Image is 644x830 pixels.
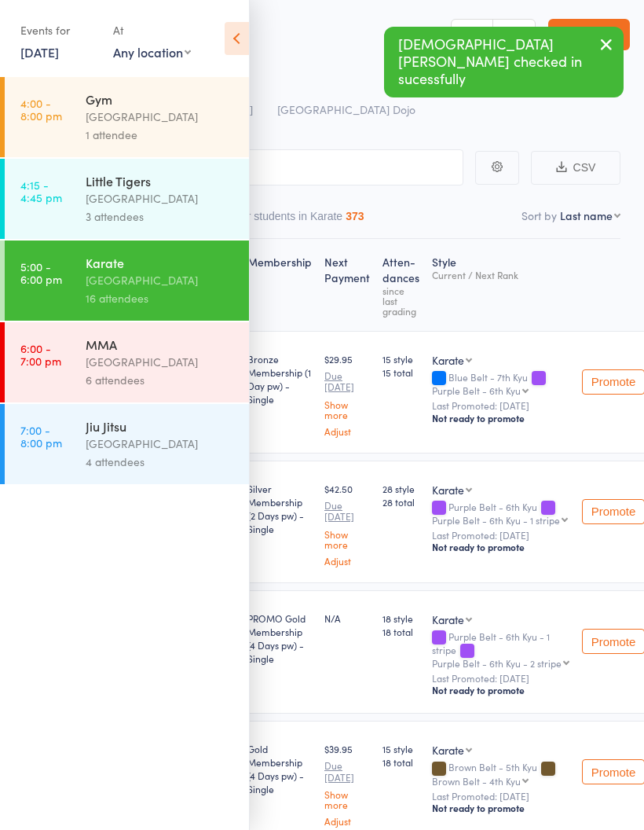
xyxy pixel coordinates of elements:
[432,270,569,280] div: Current / Next Rank
[521,207,557,223] label: Sort by
[318,246,376,324] div: Next Payment
[247,611,312,665] div: PROMO Gold Membership (4 Days pw) - Single
[382,352,419,365] span: 15 style
[531,151,620,185] button: CSV
[432,776,521,786] div: Brown Belt - 4th Kyu
[86,435,236,453] div: [GEOGRAPHIC_DATA]
[86,254,236,271] div: Karate
[432,611,464,627] div: Karate
[382,755,419,769] span: 18 total
[324,556,370,566] a: Adjust
[432,372,569,395] div: Blue Belt - 7th Kyu
[432,673,569,684] small: Last Promoted: [DATE]
[324,789,370,810] a: Show more
[382,742,419,755] span: 15 style
[86,207,236,226] div: 3 attendees
[426,246,576,324] div: Style
[86,336,236,353] div: MMA
[247,352,312,406] div: Bronze Membership (1 Day pw) - Single
[113,43,191,61] div: Any location
[324,760,370,783] small: Due [DATE]
[432,742,464,758] div: Karate
[432,541,569,553] div: Not ready to promote
[384,27,624,97] div: [DEMOGRAPHIC_DATA][PERSON_NAME] checked in sucessfully
[20,178,62,204] time: 4:15 - 4:45 pm
[20,97,62,122] time: 4:00 - 8:00 pm
[324,370,370,393] small: Due [DATE]
[432,791,569,802] small: Last Promoted: [DATE]
[382,482,419,495] span: 28 style
[548,19,630,50] a: Exit roll call
[86,353,236,371] div: [GEOGRAPHIC_DATA]
[324,399,370,420] a: Show more
[5,77,249,157] a: 4:00 -8:00 pmGym[GEOGRAPHIC_DATA]1 attendee
[324,426,370,436] a: Adjust
[20,260,62,285] time: 5:00 - 6:00 pm
[432,515,560,525] div: Purple Belt - 6th Kyu - 1 stripe
[5,159,249,239] a: 4:15 -4:45 pmLittle Tigers[GEOGRAPHIC_DATA]3 attendees
[560,207,613,223] div: Last name
[86,271,236,289] div: [GEOGRAPHIC_DATA]
[20,17,97,43] div: Events for
[432,658,562,668] div: Purple Belt - 6th Kyu - 2 stripe
[241,246,318,324] div: Membership
[432,412,569,424] div: Not ready to promote
[86,90,236,108] div: Gym
[382,365,419,379] span: 15 total
[86,289,236,307] div: 16 attendees
[346,210,364,222] div: 373
[382,625,419,638] span: 18 total
[324,482,370,566] div: $42.50
[247,482,312,535] div: Silver Membership (2 Days pw) - Single
[223,202,364,238] button: Other students in Karate373
[382,285,419,316] div: since last grading
[324,352,370,436] div: $29.95
[86,371,236,389] div: 6 attendees
[432,631,569,668] div: Purple Belt - 6th Kyu - 1 stripe
[20,424,62,449] time: 7:00 - 8:00 pm
[86,172,236,189] div: Little Tigers
[376,246,426,324] div: Atten­dances
[382,611,419,625] span: 18 style
[324,611,370,625] div: N/A
[86,189,236,207] div: [GEOGRAPHIC_DATA]
[324,816,370,826] a: Adjust
[432,482,464,498] div: Karate
[382,495,419,509] span: 28 total
[432,684,569,696] div: Not ready to promote
[432,530,569,541] small: Last Promoted: [DATE]
[5,241,249,321] a: 5:00 -6:00 pmKarate[GEOGRAPHIC_DATA]16 attendees
[86,108,236,126] div: [GEOGRAPHIC_DATA]
[20,342,61,367] time: 6:00 - 7:00 pm
[5,404,249,484] a: 7:00 -8:00 pmJiu Jitsu[GEOGRAPHIC_DATA]4 attendees
[247,742,312,795] div: Gold Membership (4 Days pw) - Single
[432,501,569,525] div: Purple Belt - 6th Kyu
[432,385,521,395] div: Purple Belt - 6th Kyu
[432,802,569,814] div: Not ready to promote
[277,101,415,117] span: [GEOGRAPHIC_DATA] Dojo
[432,400,569,411] small: Last Promoted: [DATE]
[432,352,464,368] div: Karate
[113,17,191,43] div: At
[324,500,370,523] small: Due [DATE]
[5,322,249,402] a: 6:00 -7:00 pmMMA[GEOGRAPHIC_DATA]6 attendees
[86,417,236,435] div: Jiu Jitsu
[86,126,236,144] div: 1 attendee
[20,43,59,61] a: [DATE]
[86,453,236,471] div: 4 attendees
[324,529,370,549] a: Show more
[432,762,569,785] div: Brown Belt - 5th Kyu
[324,742,370,826] div: $39.95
